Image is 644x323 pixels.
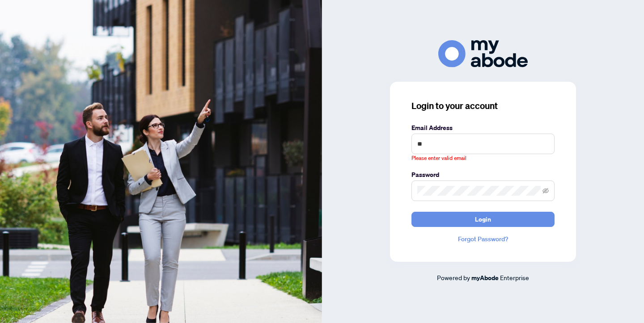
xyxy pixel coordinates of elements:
[411,154,466,163] span: Please enter valid email
[438,40,528,67] img: ma-logo
[471,273,499,283] a: myAbode
[411,100,555,112] h3: Login to your account
[411,170,555,180] label: Password
[542,188,549,194] span: eye-invisible
[475,212,491,227] span: Login
[411,123,555,133] label: Email Address
[411,234,555,244] a: Forgot Password?
[411,212,555,227] button: Login
[437,273,470,281] span: Powered by
[500,273,529,281] span: Enterprise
